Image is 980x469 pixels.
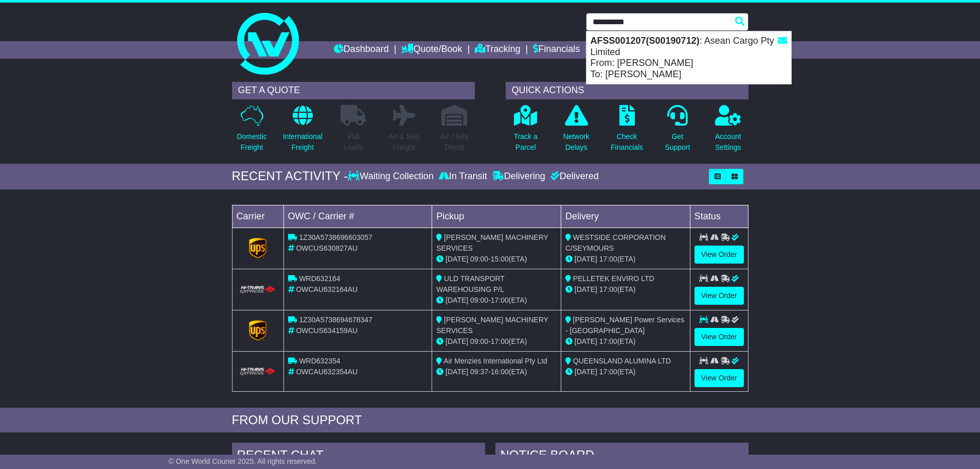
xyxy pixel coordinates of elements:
span: 17:00 [491,337,509,345]
span: OWCUS634159AU [296,326,358,335]
a: CheckFinancials [610,105,644,159]
a: DomesticFreight [236,105,267,159]
span: 09:00 [470,296,488,304]
span: [PERSON_NAME] MACHINERY SERVICES [436,233,548,252]
span: ULD TRANSPORT WAREHOUSING P/L [436,274,504,293]
img: HiTrans.png [239,285,277,295]
a: Quote/Book [401,41,462,59]
span: 09:00 [470,255,488,263]
span: 17:00 [599,337,617,345]
td: Delivery [561,205,690,228]
p: Air / Sea Depot [441,131,469,153]
span: 17:00 [599,368,617,376]
div: (ETA) [565,367,686,377]
a: InternationalFreight [282,105,323,159]
p: Full Loads [341,131,366,153]
td: Pickup [432,205,561,228]
span: [DATE] [575,337,597,345]
div: (ETA) [565,284,686,295]
span: WRD632354 [299,357,340,365]
span: 09:37 [470,368,488,376]
div: Delivered [548,171,599,182]
span: OWCAU632354AU [296,368,358,376]
span: 15:00 [491,255,509,263]
span: QUEENSLAND ALUMINA LTD [573,357,671,365]
a: Tracking [475,41,520,59]
a: NetworkDelays [562,105,590,159]
p: Check Financials [611,131,643,153]
div: RECENT ACTIVITY - [232,169,348,184]
a: View Order [694,369,744,387]
a: Track aParcel [513,105,538,159]
p: Air & Sea Freight [389,131,419,153]
a: Dashboard [334,41,389,59]
div: - (ETA) [436,367,557,377]
div: QUICK ACTIONS [506,82,749,99]
p: International Freight [283,131,323,153]
a: Financials [533,41,580,59]
a: View Order [694,287,744,305]
span: PELLETEK ENVIRO LTD [573,274,654,283]
a: GetSupport [664,105,690,159]
span: WESTSIDE CORPORATION C/SEYMOURS [565,233,666,252]
p: Track a Parcel [514,131,538,153]
p: Network Delays [563,131,589,153]
span: [DATE] [446,296,468,304]
div: Waiting Collection [348,171,436,182]
span: 17:00 [491,296,509,304]
td: Carrier [232,205,283,228]
p: Domestic Freight [237,131,266,153]
strong: AFSS001207(S00190712) [591,36,700,46]
span: OWCUS630827AU [296,244,358,252]
p: Get Support [665,131,690,153]
img: GetCarrierServiceLogo [249,320,266,341]
span: 16:00 [491,368,509,376]
div: (ETA) [565,336,686,347]
span: [DATE] [575,285,597,293]
img: HiTrans.png [239,367,277,377]
td: OWC / Carrier # [283,205,432,228]
span: [PERSON_NAME] Power Services - [GEOGRAPHIC_DATA] [565,316,684,335]
div: : Asean Cargo Pty Limited From: [PERSON_NAME] To: [PERSON_NAME] [586,31,791,84]
div: - (ETA) [436,254,557,265]
span: [DATE] [575,368,597,376]
a: View Order [694,246,744,264]
img: GetCarrierServiceLogo [249,238,266,258]
span: © One World Courier 2025. All rights reserved. [169,457,317,465]
div: In Transit [436,171,490,182]
div: Delivering [490,171,548,182]
span: 09:00 [470,337,488,345]
div: GET A QUOTE [232,82,475,99]
span: [DATE] [575,255,597,263]
span: 1Z30A5738694678347 [299,316,372,324]
span: [PERSON_NAME] MACHINERY SERVICES [436,316,548,335]
div: - (ETA) [436,336,557,347]
span: [DATE] [446,368,468,376]
p: Account Settings [715,131,741,153]
span: WRD632164 [299,274,340,283]
a: AccountSettings [715,105,742,159]
span: OWCAU632164AU [296,285,358,293]
span: [DATE] [446,255,468,263]
span: 17:00 [599,255,617,263]
div: (ETA) [565,254,686,265]
td: Status [690,205,748,228]
span: [DATE] [446,337,468,345]
div: - (ETA) [436,295,557,306]
a: View Order [694,328,744,346]
span: 1Z30A5738696603057 [299,233,372,241]
div: FROM OUR SUPPORT [232,413,749,428]
span: Air Menzies International Pty Ltd [443,357,547,365]
span: 17:00 [599,285,617,293]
